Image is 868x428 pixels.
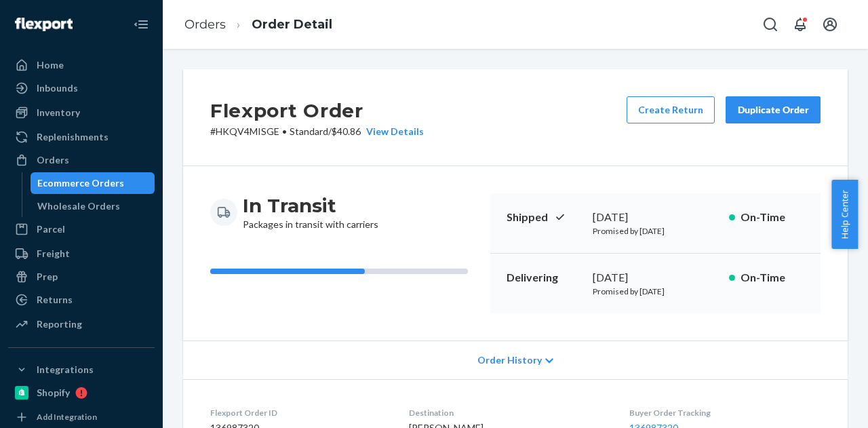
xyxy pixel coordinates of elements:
a: Returns [8,289,155,311]
div: Duplicate Order [737,103,809,117]
div: Parcel [37,222,65,236]
p: Shipped [507,210,582,225]
h3: In Transit [243,193,378,218]
div: Integrations [37,363,94,376]
a: Ecommerce Orders [31,172,155,194]
a: Home [8,54,155,76]
button: Help Center [831,180,858,249]
a: Orders [8,149,155,171]
button: View Details [361,125,424,138]
img: Flexport logo [15,18,73,31]
ol: breadcrumbs [174,5,343,45]
div: Inbounds [37,81,78,95]
div: Freight [37,247,70,260]
span: Order History [477,353,542,367]
button: Create Return [627,96,715,123]
div: [DATE] [593,270,718,286]
a: Replenishments [8,126,155,148]
p: Promised by [DATE] [593,225,718,237]
span: • [282,125,287,137]
a: Orders [184,17,226,32]
a: Prep [8,266,155,288]
button: Duplicate Order [726,96,821,123]
button: Open account menu [816,11,844,38]
span: Standard [290,125,328,137]
div: Home [37,58,64,72]
div: Reporting [37,317,82,331]
div: Inventory [37,106,80,119]
p: # HKQV4MISGE / $40.86 [210,125,424,138]
a: Order Detail [252,17,332,32]
div: Packages in transit with carriers [243,193,378,231]
a: Shopify [8,382,155,404]
dt: Buyer Order Tracking [629,407,821,419]
a: Wholesale Orders [31,195,155,217]
p: On-Time [741,270,804,286]
dt: Destination [409,407,607,419]
button: Integrations [8,359,155,381]
div: [DATE] [593,210,718,225]
a: Add Integration [8,409,155,425]
div: Returns [37,293,73,307]
dt: Flexport Order ID [210,407,387,419]
div: Add Integration [37,411,97,423]
p: On-Time [741,210,804,225]
button: Open Search Box [757,11,784,38]
div: Ecommerce Orders [37,176,124,190]
div: Shopify [37,386,70,400]
button: Open notifications [787,11,814,38]
div: Orders [37,153,69,167]
button: Close Navigation [127,11,155,38]
div: Prep [37,270,58,284]
div: Replenishments [37,130,108,144]
a: Reporting [8,313,155,335]
a: Parcel [8,218,155,240]
a: Inbounds [8,77,155,99]
a: Freight [8,243,155,265]
h2: Flexport Order [210,96,424,125]
p: Promised by [DATE] [593,286,718,297]
p: Delivering [507,270,582,286]
a: Inventory [8,102,155,123]
div: Wholesale Orders [37,199,120,213]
